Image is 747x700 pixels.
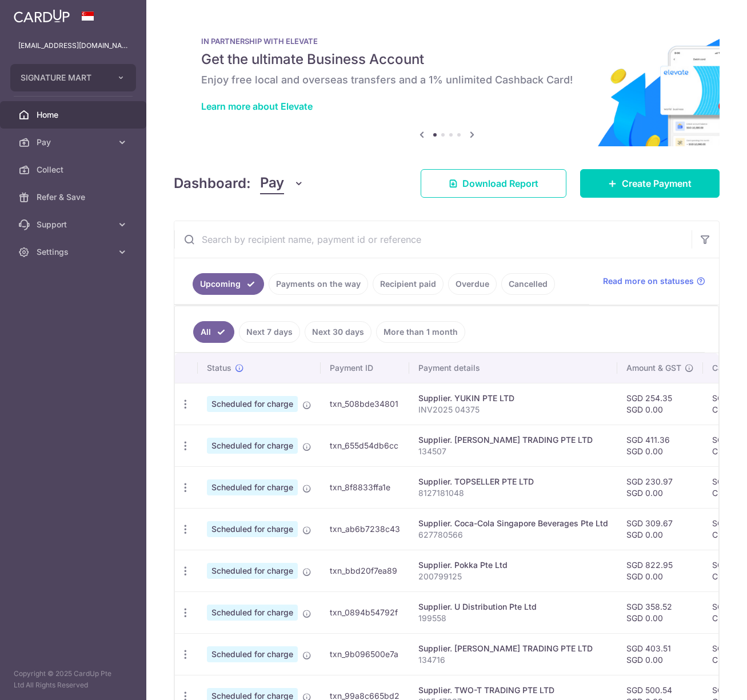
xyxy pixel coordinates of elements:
td: txn_508bde34801 [321,383,409,425]
p: 8127181048 [418,487,608,499]
th: Payment details [409,353,617,383]
td: SGD 309.67 SGD 0.00 [617,508,703,550]
p: 200799125 [418,571,608,582]
div: Supplier. [PERSON_NAME] TRADING PTE LTD [418,434,608,446]
span: Settings [37,246,112,258]
span: Scheduled for charge [207,563,298,579]
span: Scheduled for charge [207,396,298,412]
td: SGD 411.36 SGD 0.00 [617,425,703,466]
a: Overdue [448,273,497,295]
a: Learn more about Elevate [201,101,313,112]
a: Upcoming [193,273,264,295]
h4: Dashboard: [174,173,251,194]
td: SGD 254.35 SGD 0.00 [617,383,703,425]
span: Scheduled for charge [207,438,298,454]
td: txn_8f8833ffa1e [321,466,409,508]
span: Scheduled for charge [207,605,298,621]
div: Supplier. Pokka Pte Ltd [418,559,608,571]
div: Supplier. [PERSON_NAME] TRADING PTE LTD [418,643,608,654]
td: txn_0894b54792f [321,591,409,633]
p: 627780566 [418,529,608,541]
button: SIGNATURE MART [10,64,136,91]
a: All [193,321,234,343]
p: 134507 [418,446,608,457]
div: Supplier. TWO-T TRADING PTE LTD [418,685,608,696]
div: Supplier. TOPSELLER PTE LTD [418,476,608,487]
td: txn_ab6b7238c43 [321,508,409,550]
button: Pay [260,173,304,194]
a: Next 7 days [239,321,300,343]
img: CardUp [14,9,70,23]
div: Supplier. U Distribution Pte Ltd [418,601,608,613]
h5: Get the ultimate Business Account [201,50,692,69]
div: Supplier. YUKIN PTE LTD [418,393,608,404]
a: Create Payment [580,169,720,198]
a: Download Report [421,169,566,198]
span: Download Report [462,177,538,190]
input: Search by recipient name, payment id or reference [174,221,692,258]
a: Payments on the way [269,273,368,295]
span: Amount & GST [626,362,681,374]
span: Pay [37,137,112,148]
td: SGD 822.95 SGD 0.00 [617,550,703,591]
a: Cancelled [501,273,555,295]
td: txn_bbd20f7ea89 [321,550,409,591]
a: Read more on statuses [603,275,705,287]
span: Scheduled for charge [207,479,298,495]
span: Home [37,109,112,121]
span: Status [207,362,231,374]
p: IN PARTNERSHIP WITH ELEVATE [201,37,692,46]
td: SGD 358.52 SGD 0.00 [617,591,703,633]
img: Renovation banner [174,18,720,146]
span: Support [37,219,112,230]
p: INV2025 04375 [418,404,608,415]
span: Scheduled for charge [207,521,298,537]
th: Payment ID [321,353,409,383]
a: Recipient paid [373,273,444,295]
span: Pay [260,173,284,194]
span: Scheduled for charge [207,646,298,662]
span: Refer & Save [37,191,112,203]
td: SGD 230.97 SGD 0.00 [617,466,703,508]
a: More than 1 month [376,321,465,343]
span: Read more on statuses [603,275,694,287]
span: Collect [37,164,112,175]
span: Create Payment [622,177,692,190]
td: txn_655d54db6cc [321,425,409,466]
div: Supplier. Coca-Cola Singapore Beverages Pte Ltd [418,518,608,529]
a: Next 30 days [305,321,371,343]
td: SGD 403.51 SGD 0.00 [617,633,703,675]
h6: Enjoy free local and overseas transfers and a 1% unlimited Cashback Card! [201,73,692,87]
td: txn_9b096500e7a [321,633,409,675]
p: 134716 [418,654,608,666]
p: 199558 [418,613,608,624]
span: SIGNATURE MART [21,72,105,83]
p: [EMAIL_ADDRESS][DOMAIN_NAME] [18,40,128,51]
